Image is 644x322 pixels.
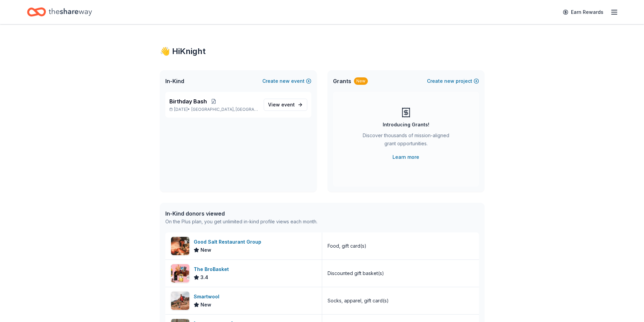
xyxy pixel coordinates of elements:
[268,101,295,109] span: View
[280,77,290,85] span: new
[200,246,211,254] span: New
[333,77,351,85] span: Grants
[165,218,317,226] div: On the Plus plan, you get unlimited in-kind profile views each month.
[559,6,607,18] a: Earn Rewards
[427,77,479,85] button: Createnewproject
[171,292,189,310] img: Image for Smartwool
[354,77,368,85] div: New
[264,99,307,111] a: View event
[383,121,429,129] div: Introducing Grants!
[360,131,452,150] div: Discover thousands of mission-aligned grant opportunities.
[165,77,184,85] span: In-Kind
[191,107,258,112] span: [GEOGRAPHIC_DATA], [GEOGRAPHIC_DATA]
[194,293,222,301] div: Smartwool
[200,301,211,309] span: New
[194,265,232,273] div: The BroBasket
[27,4,92,20] a: Home
[169,107,258,112] p: [DATE] •
[392,153,419,161] a: Learn more
[444,77,454,85] span: new
[171,264,189,282] img: Image for The BroBasket
[160,46,484,57] div: 👋 Hi Knight
[281,102,295,107] span: event
[169,97,207,105] span: Birthday Bash
[328,269,384,277] div: Discounted gift basket(s)
[200,273,208,281] span: 3.4
[328,242,366,250] div: Food, gift card(s)
[194,238,264,246] div: Good Salt Restaurant Group
[328,297,389,305] div: Socks, apparel, gift card(s)
[171,237,189,255] img: Image for Good Salt Restaurant Group
[262,77,311,85] button: Createnewevent
[165,209,317,218] div: In-Kind donors viewed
